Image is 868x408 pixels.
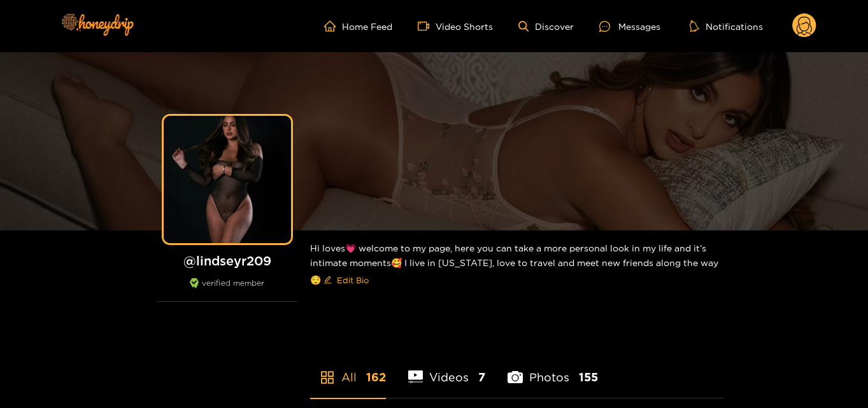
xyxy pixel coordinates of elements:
li: Photos [508,341,598,398]
div: Messages [599,19,660,34]
span: 155 [579,369,598,385]
span: video-camera [418,20,436,32]
span: edit [324,276,332,285]
button: editEdit Bio [321,270,371,290]
a: Home Feed [324,20,392,32]
a: Video Shorts [418,20,493,32]
span: home [324,20,342,32]
span: appstore [320,370,335,385]
span: 162 [366,369,386,385]
button: Notifications [686,20,767,32]
li: All [310,341,386,398]
span: Edit Bio [337,274,369,286]
a: Discover [518,21,574,32]
div: Hi loves💗 welcome to my page, here you can take a more personal look in my life and it’s intimate... [310,230,724,300]
span: 7 [478,369,485,385]
div: verified member [157,278,297,302]
h1: @ lindseyr209 [157,253,297,269]
li: Videos [408,341,486,398]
